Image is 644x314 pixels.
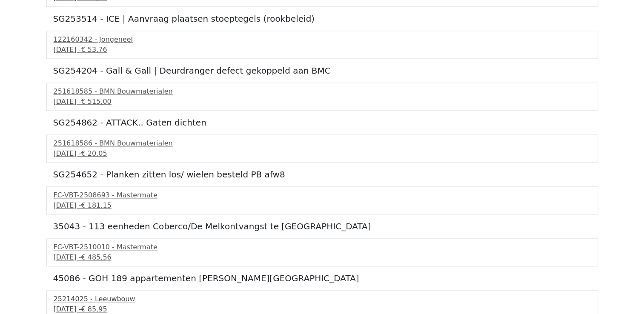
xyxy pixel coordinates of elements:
span: € 85,95 [81,305,107,313]
div: [DATE] - [54,45,591,55]
span: € 181,15 [81,201,111,209]
h5: SG254862 - ATTACK.. Gaten dichten [53,117,591,128]
h5: 45086 - GOH 189 appartementen [PERSON_NAME][GEOGRAPHIC_DATA] [53,273,591,283]
div: [DATE] - [54,97,591,107]
div: 251618586 - BMN Bouwmaterialen [54,138,591,148]
div: [DATE] - [54,200,591,211]
h5: SG254204 - Gall & Gall | Deurdranger defect gekoppeld aan BMC [53,66,591,76]
h5: 35043 - 113 eenheden Coberco/De Melkontvangst te [GEOGRAPHIC_DATA] [53,221,591,231]
div: 251618585 - BMN Bouwmaterialen [54,86,591,97]
a: 251618585 - BMN Bouwmaterialen[DATE] -€ 515,00 [54,86,591,107]
div: 25214025 - Leeuwbouw [54,294,591,304]
a: FC-VBT-2508693 - Mastermate[DATE] -€ 181,15 [54,190,591,211]
span: € 485,56 [81,253,111,261]
span: € 515,00 [81,97,111,106]
span: € 20,05 [81,149,107,157]
div: [DATE] - [54,252,591,263]
a: FC-VBT-2510010 - Mastermate[DATE] -€ 485,56 [54,242,591,263]
div: FC-VBT-2510010 - Mastermate [54,242,591,252]
div: FC-VBT-2508693 - Mastermate [54,190,591,200]
a: 122160342 - Jongeneel[DATE] -€ 53,76 [54,34,591,55]
div: [DATE] - [54,148,591,159]
div: 122160342 - Jongeneel [54,34,591,45]
h5: SG254652 - Planken zitten los/ wielen besteld PB afw8 [53,169,591,180]
span: € 53,76 [81,46,107,54]
a: 251618586 - BMN Bouwmaterialen[DATE] -€ 20,05 [54,138,591,159]
h5: SG253514 - ICE | Aanvraag plaatsen stoeptegels (rookbeleid) [53,14,591,24]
